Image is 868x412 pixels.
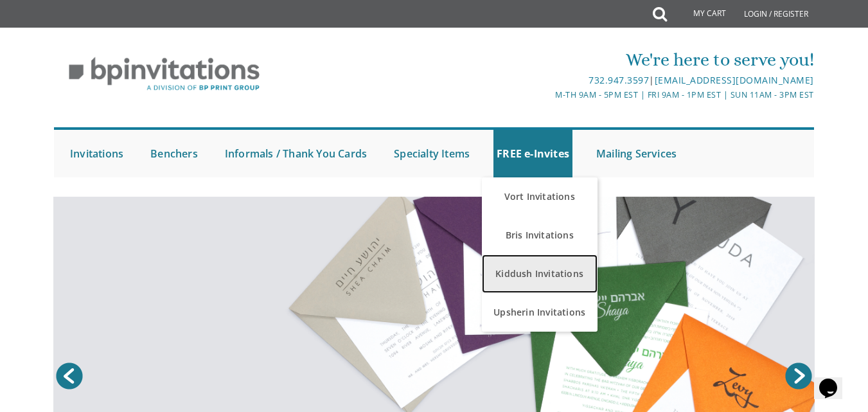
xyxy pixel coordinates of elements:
[67,130,127,177] a: Invitations
[53,360,85,392] a: Prev
[222,130,370,177] a: Informals / Thank You Cards
[54,48,274,101] img: BP Invitation Loft
[482,255,598,293] a: Kiddush Invitations
[482,177,598,216] a: Vort Invitations
[308,47,814,73] div: We're here to serve you!
[589,74,649,86] a: 732.947.3597
[482,293,598,332] a: Upsherin Invitations
[655,74,814,86] a: [EMAIL_ADDRESS][DOMAIN_NAME]
[391,130,473,177] a: Specialty Items
[308,73,814,88] div: |
[493,130,572,177] a: FREE e-Invites
[482,216,598,255] a: Bris Invitations
[814,361,855,399] iframe: chat widget
[593,130,680,177] a: Mailing Services
[666,1,735,27] a: My Cart
[783,360,815,392] a: Next
[147,130,201,177] a: Benchers
[308,88,814,102] div: M-Th 9am - 5pm EST | Fri 9am - 1pm EST | Sun 11am - 3pm EST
